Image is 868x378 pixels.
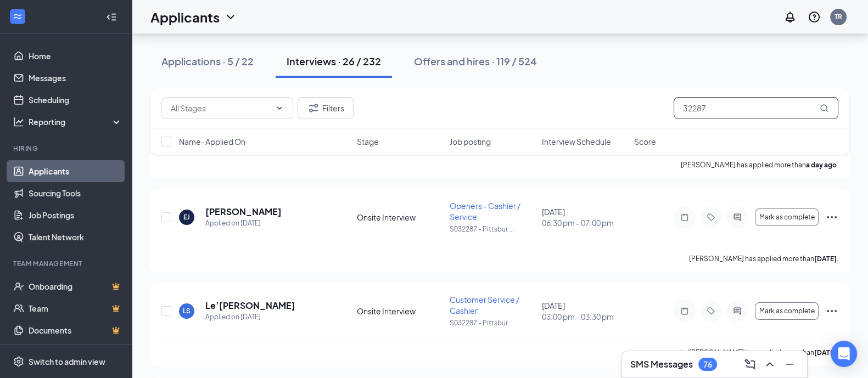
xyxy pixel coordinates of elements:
[29,182,122,204] a: Sourcing Tools
[814,255,837,263] b: [DATE]
[171,102,271,114] input: All Stages
[814,348,837,357] b: [DATE]
[13,259,120,268] div: Team Management
[755,208,819,226] button: Mark as complete
[755,302,819,320] button: Mark as complete
[542,217,628,228] span: 06:30 pm - 07:00 pm
[835,12,842,21] div: TR
[414,54,537,68] div: Offers and hires · 119 / 524
[743,358,757,371] svg: ComposeMessage
[825,304,838,318] svg: Ellipses
[783,10,797,24] svg: Notifications
[689,254,838,263] p: [PERSON_NAME] has applied more than .
[205,300,295,312] h5: Le’[PERSON_NAME]
[13,144,120,153] div: Hiring
[704,213,718,222] svg: Tag
[29,319,122,341] a: DocumentsCrown
[542,311,628,322] span: 03:00 pm - 03:30 pm
[781,356,798,373] button: Minimize
[29,204,122,226] a: Job Postings
[831,341,857,367] div: Open Intercom Messenger
[275,104,284,112] svg: ChevronDown
[29,226,122,248] a: Talent Network
[29,160,122,182] a: Applicants
[450,224,535,234] p: S032287 - Pittsbur ...
[29,67,122,89] a: Messages
[703,360,712,369] div: 76
[29,356,105,367] div: Switch to admin view
[808,10,821,24] svg: QuestionInfo
[29,275,122,297] a: OnboardingCrown
[680,348,838,357] p: Le’[PERSON_NAME] has applied more than .
[704,307,718,315] svg: Tag
[357,212,443,223] div: Onsite Interview
[731,307,744,315] svg: ActiveChat
[183,212,190,222] div: EJ
[298,97,354,119] button: Filter Filters
[179,136,245,147] span: Name · Applied On
[678,307,691,315] svg: Note
[450,201,520,222] span: Openers - Cashier / Service
[542,136,611,147] span: Interview Schedule
[450,318,535,328] p: S032287 - Pittsbur ...
[29,341,122,363] a: SurveysCrown
[150,8,220,26] h1: Applicants
[205,218,282,229] div: Applied on [DATE]
[205,312,295,323] div: Applied on [DATE]
[449,136,490,147] span: Job posting
[678,213,691,222] svg: Note
[630,358,693,370] h3: SMS Messages
[542,300,628,322] div: [DATE]
[763,358,776,371] svg: ChevronUp
[29,116,123,127] div: Reporting
[759,213,814,221] span: Mark as complete
[783,358,796,371] svg: Minimize
[542,206,628,228] div: [DATE]
[820,104,828,112] svg: MagnifyingGlass
[106,12,117,22] svg: Collapse
[761,356,779,373] button: ChevronUp
[731,213,744,222] svg: ActiveChat
[287,54,381,68] div: Interviews · 26 / 232
[224,10,237,24] svg: ChevronDown
[307,101,320,115] svg: Filter
[357,136,379,147] span: Stage
[13,116,24,127] svg: Analysis
[759,307,814,315] span: Mark as complete
[29,45,122,67] a: Home
[634,136,656,147] span: Score
[13,356,24,367] svg: Settings
[450,295,519,315] span: Customer Service / Cashier
[674,97,838,119] input: Search in interviews
[29,89,122,111] a: Scheduling
[357,306,443,317] div: Onsite Interview
[183,306,191,315] div: LS
[825,211,838,224] svg: Ellipses
[205,206,282,218] h5: [PERSON_NAME]
[29,297,122,319] a: TeamCrown
[161,54,254,68] div: Applications · 5 / 22
[12,11,23,22] svg: WorkstreamLogo
[741,356,759,373] button: ComposeMessage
